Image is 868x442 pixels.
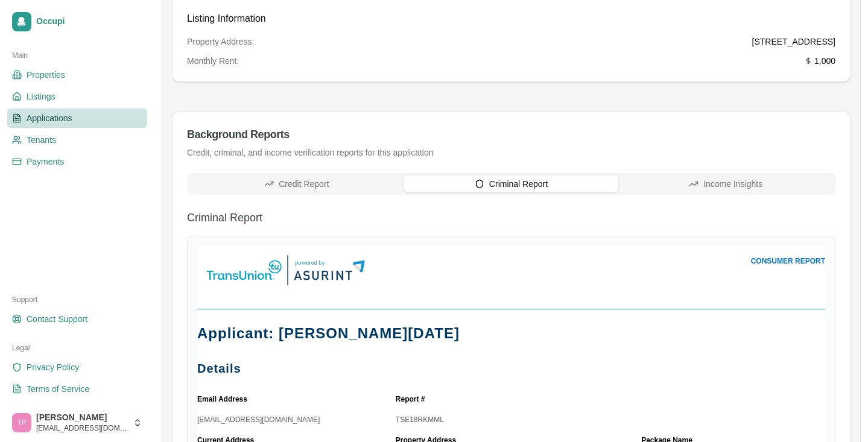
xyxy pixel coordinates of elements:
span: [EMAIL_ADDRESS][DOMAIN_NAME] [197,415,320,424]
span: Contact Support [27,313,87,325]
a: Occupi [7,7,147,36]
button: Taylor Peake[PERSON_NAME][EMAIL_ADDRESS][DOMAIN_NAME] [7,408,147,437]
a: Applications [7,109,147,128]
a: Payments [7,152,147,171]
button: Criminal Report [404,175,619,192]
a: Privacy Policy [7,358,147,377]
a: Terms of Service [7,379,147,399]
a: Contact Support [7,309,147,329]
button: Credit Report [189,175,404,192]
img: Taylor Peake [12,413,31,432]
p: CONSUMER REPORT [512,256,826,267]
div: Credit, criminal, and income verification reports for this application [187,147,835,159]
h4: Listing Information [187,11,835,26]
span: [PERSON_NAME] [36,412,128,423]
div: Support [7,290,147,309]
h2: Details [197,362,825,374]
span: Listings [27,90,55,103]
span: Occupi [36,16,142,27]
span: Monthly Rent: [187,55,239,67]
span: Terms of Service [27,383,89,395]
span: Applications [27,112,72,124]
span: [EMAIL_ADDRESS][DOMAIN_NAME] [36,423,128,433]
strong: Email Address [197,394,251,405]
h3: Criminal Report [187,209,835,226]
span: TSE18RKMML [396,415,444,424]
div: Background Reports [187,126,835,143]
a: Properties [7,65,147,84]
span: Privacy Policy [27,361,79,373]
div: Legal [7,338,147,358]
a: Listings [7,87,147,106]
span: 1,000 [805,55,835,67]
button: Income Insights [618,175,833,192]
span: Tenants [27,134,56,146]
span: Property Address: [187,36,254,48]
span: [STREET_ADDRESS] [752,36,835,48]
span: Properties [27,69,65,81]
span: Payments [27,156,64,168]
tspan: powered by [295,259,326,266]
strong: Report # [396,394,429,405]
a: Tenants [7,130,147,150]
div: Main [7,46,147,65]
h1: Applicant: [PERSON_NAME][DATE] [197,324,825,343]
